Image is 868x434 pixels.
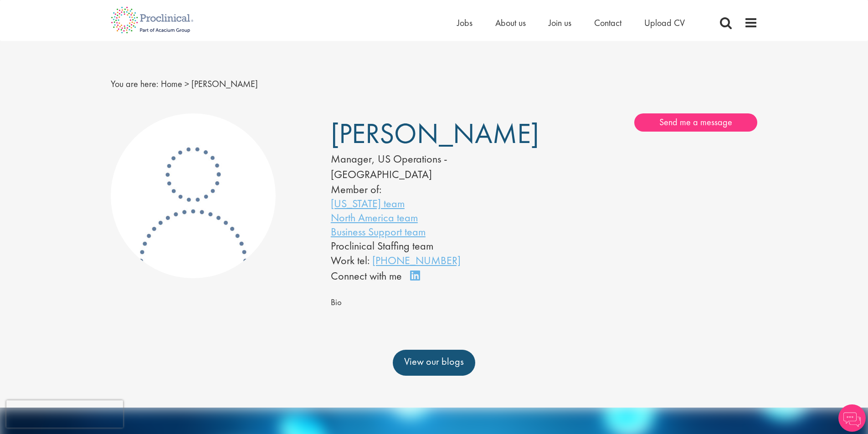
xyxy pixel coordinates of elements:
li: Proclinical Staffing team [331,239,517,253]
a: Jobs [457,17,473,29]
span: Bio [331,297,342,308]
a: Send me a message [634,113,757,132]
span: [PERSON_NAME] [331,115,539,152]
a: Business Support team [331,225,426,239]
a: [PHONE_NUMBER] [372,253,461,267]
a: North America team [331,210,418,225]
span: You are here: [111,78,159,90]
a: Contact [594,17,621,29]
a: Upload CV [644,17,685,29]
a: About us [495,17,526,29]
iframe: reCAPTCHA [6,400,123,428]
img: Monica Quiros [111,113,276,279]
img: Chatbot [838,404,866,432]
a: View our blogs [393,350,475,375]
a: [US_STATE] team [331,196,405,210]
span: [PERSON_NAME] [191,78,258,90]
div: Manager, US Operations - [GEOGRAPHIC_DATA] [331,151,517,183]
span: > [185,78,189,90]
span: Work tel: [331,253,370,267]
label: Member of: [331,182,381,196]
a: Join us [549,17,571,29]
a: breadcrumb link [161,78,182,90]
